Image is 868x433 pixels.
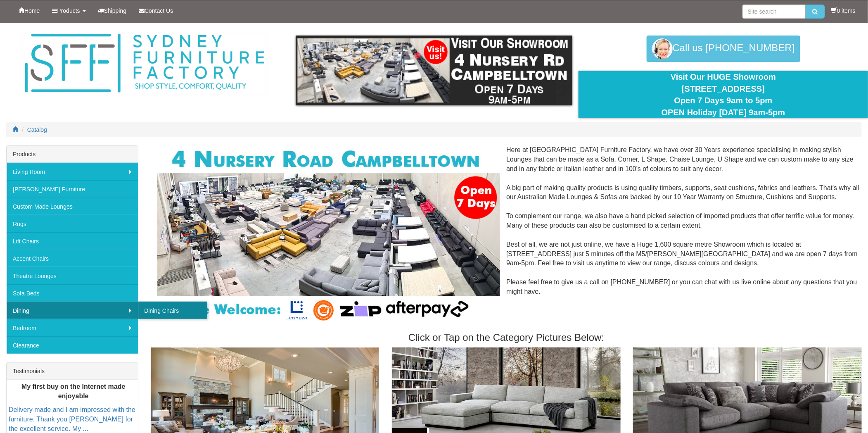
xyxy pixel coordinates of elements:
li: 0 items [831,7,856,15]
span: Home [24,7,40,14]
span: Contact Us [145,7,173,14]
img: Corner Modular Lounges [157,145,500,324]
a: Products [46,0,92,21]
div: Here at [GEOGRAPHIC_DATA] Furniture Factory, we have over 30 Years experience specialising in mak... [151,145,862,306]
span: Products [57,7,80,14]
a: Contact Us [133,0,179,21]
a: Sofa Beds [7,284,138,302]
a: Theatre Lounges [7,267,138,284]
input: Site search [742,5,806,19]
img: Sydney Furniture Factory [21,31,268,95]
a: Catalog [27,126,47,133]
a: Accent Chairs [7,250,138,267]
a: Shipping [92,0,133,21]
a: Delivery made and I am impressed with the furniture. Thank you [PERSON_NAME] for the excellent se... [9,406,135,432]
a: Custom Made Lounges [7,197,138,215]
h3: Click or Tap on the Category Pictures Below: [151,332,862,343]
a: Rugs [7,215,138,232]
a: Bedroom [7,319,138,336]
a: Dining [7,302,138,319]
div: Products [7,146,138,163]
a: Home [12,0,46,21]
a: Dining Chairs [138,302,207,319]
a: Lift Chairs [7,232,138,250]
a: Clearance [7,336,138,354]
a: Living Room [7,163,138,180]
span: Shipping [104,7,127,14]
div: Visit Our HUGE Showroom [STREET_ADDRESS] Open 7 Days 9am to 5pm OPEN Holiday [DATE] 9am-5pm [585,71,862,118]
b: My first buy on the Internet made enjoyable [21,383,126,400]
div: Testimonials [7,363,138,380]
a: [PERSON_NAME] Furniture [7,180,138,197]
